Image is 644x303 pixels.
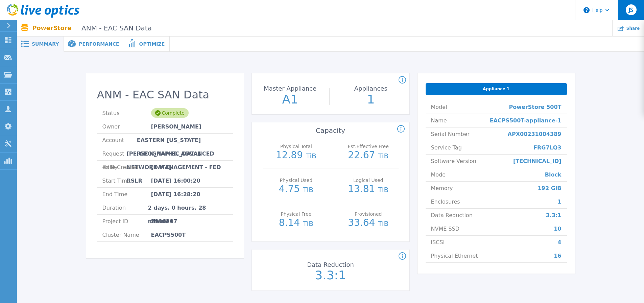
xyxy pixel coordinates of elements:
[102,134,137,147] span: Account
[137,134,228,147] span: EASTERN [US_STATE][GEOGRAPHIC_DATA]
[431,141,462,154] span: Service Tag
[254,86,326,92] p: Master Appliance
[538,182,562,195] span: 192 GiB
[102,147,127,160] span: Requested By
[509,100,561,114] span: PowerStore 500T
[431,114,447,127] span: Name
[431,155,476,168] span: Software Version
[148,201,228,214] span: 2 days, 0 hours, 28 minutes
[139,42,165,46] span: Optimize
[508,127,562,141] span: APX00231004389
[266,184,327,194] p: 4.75
[431,168,446,181] span: Mode
[252,93,328,106] p: A1
[32,24,152,32] p: PowerStore
[626,26,640,30] span: Share
[102,120,151,133] span: Owner
[102,161,151,174] span: Date Created
[554,249,561,262] span: 16
[546,209,562,222] span: 3.3:1
[431,100,447,114] span: Model
[102,188,151,201] span: End Time
[102,174,151,187] span: Start Time
[333,93,409,106] p: 1
[338,218,399,228] p: 33.64
[513,155,562,168] span: [TECHNICAL_ID]
[335,86,407,92] p: Appliances
[32,42,59,46] span: Summary
[102,228,151,241] span: Cluster Name
[151,108,189,118] div: Complete
[79,42,119,46] span: Performance
[533,141,561,154] span: FRG7LQ3
[338,150,399,161] p: 22.67
[340,178,397,183] p: Logical Used
[545,168,562,181] span: Block
[151,174,200,187] span: [DATE] 16:00:20
[303,186,313,194] span: TiB
[431,249,478,262] span: Physical Ethernet
[557,236,561,249] span: 4
[490,114,562,127] span: EACPS500T-appliance-1
[340,144,397,149] p: Est.Effective Free
[266,150,327,161] p: 12.89
[102,107,151,120] span: Status
[306,152,316,160] span: TiB
[431,209,473,222] span: Data Reduction
[340,212,397,216] p: Provisioned
[483,86,509,92] span: Appliance 1
[629,7,633,13] span: JS
[151,188,200,201] span: [DATE] 16:28:20
[267,178,325,183] p: Physical Used
[557,195,561,208] span: 1
[102,215,151,228] span: Project ID
[293,269,368,281] p: 3.3:1
[378,219,388,228] span: TiB
[431,182,453,195] span: Memory
[151,161,172,174] span: [DATE]
[266,218,327,228] p: 8.14
[431,236,445,249] span: iSCSI
[338,184,399,194] p: 13.81
[151,120,201,133] span: [PERSON_NAME]
[151,228,186,241] span: EACPS500T
[77,24,152,32] span: ANM - EAC SAN Data
[303,219,313,228] span: TiB
[431,222,460,235] span: NVME SSD
[267,144,325,149] p: Physical Total
[431,127,470,141] span: Serial Number
[378,152,388,160] span: TiB
[151,215,177,228] span: 2996297
[97,89,233,101] h2: ANM - EAC SAN Data
[554,222,561,235] span: 10
[294,262,366,268] p: Data Reduction
[127,147,228,160] span: [PERSON_NAME], ADVANCED NETWORK MANAGEMENT - FED RSLR
[267,212,325,216] p: Physical Free
[378,186,388,194] span: TiB
[431,195,460,208] span: Enclosures
[102,201,148,214] span: Duration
